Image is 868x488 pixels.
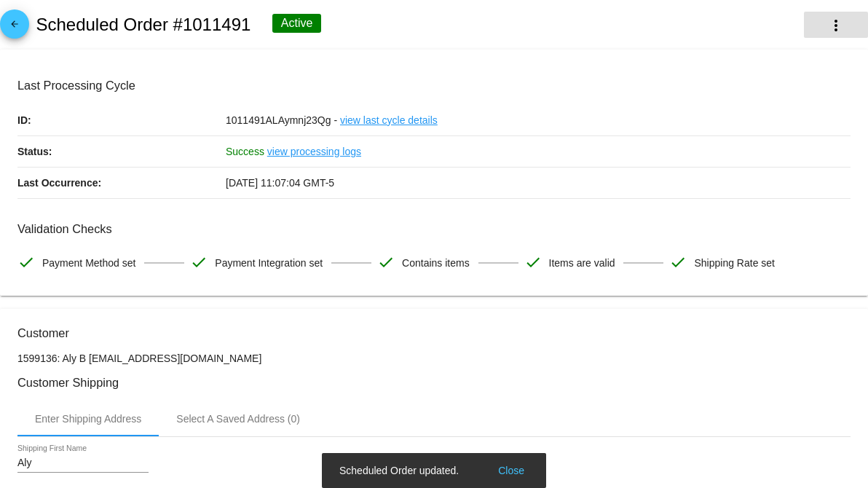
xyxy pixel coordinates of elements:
mat-icon: arrow_back [6,19,23,36]
span: Payment Integration set [215,248,323,278]
span: Success [226,146,264,157]
p: 1599136: Aly B [EMAIL_ADDRESS][DOMAIN_NAME] [17,353,851,364]
div: Enter Shipping Address [35,413,141,425]
div: Select A Saved Address (0) [176,413,300,425]
h3: Customer [17,326,851,340]
h2: Scheduled Order #1011491 [36,15,250,35]
mat-icon: check [17,253,35,271]
mat-icon: check [524,253,542,271]
mat-icon: check [377,253,395,271]
p: ID: [17,105,226,135]
span: Shipping Rate set [694,248,775,278]
button: Close [494,463,529,478]
a: view processing logs [267,136,361,167]
p: Status: [17,136,226,167]
h3: Customer Shipping [17,376,851,390]
span: Items are valid [549,248,615,278]
a: view last cycle details [340,105,438,135]
h3: Validation Checks [17,222,851,236]
mat-icon: more_vert [827,17,845,34]
mat-icon: check [669,253,687,271]
p: Last Occurrence: [17,168,226,198]
span: [DATE] 11:07:04 GMT-5 [226,177,334,189]
simple-snack-bar: Scheduled Order updated. [339,463,529,478]
div: Active [272,14,322,33]
span: 1011491ALAymnj23Qg - [226,114,337,126]
span: Contains items [402,248,470,278]
mat-icon: check [190,253,208,271]
input: Shipping First Name [17,457,149,469]
span: Payment Method set [42,248,135,278]
h3: Last Processing Cycle [17,79,851,93]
